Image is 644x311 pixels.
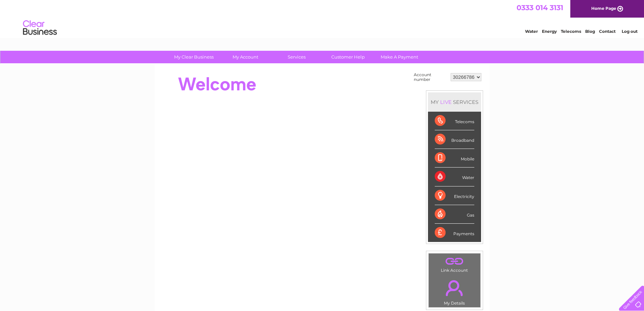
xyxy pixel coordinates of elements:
[439,99,453,105] div: LIVE
[166,51,222,63] a: My Clear Business
[599,29,616,34] a: Contact
[23,18,57,38] img: logo.png
[269,51,325,63] a: Services
[435,186,474,205] div: Electricity
[430,255,479,267] a: .
[435,112,474,130] div: Telecoms
[435,130,474,149] div: Broadband
[435,224,474,242] div: Payments
[517,3,563,12] a: 0333 014 3131
[435,205,474,224] div: Gas
[217,51,273,63] a: My Account
[320,51,376,63] a: Customer Help
[561,29,581,34] a: Telecoms
[435,168,474,186] div: Water
[163,4,482,33] div: Clear Business is a trading name of Verastar Limited (registered in [GEOGRAPHIC_DATA] No. 3667643...
[430,276,479,300] a: .
[525,29,538,34] a: Water
[435,149,474,168] div: Mobile
[428,253,481,274] td: Link Account
[372,51,427,63] a: Make A Payment
[428,274,481,308] td: My Details
[412,71,449,84] td: Account number
[542,29,557,34] a: Energy
[428,92,481,112] div: MY SERVICES
[622,29,638,34] a: Log out
[585,29,595,34] a: Blog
